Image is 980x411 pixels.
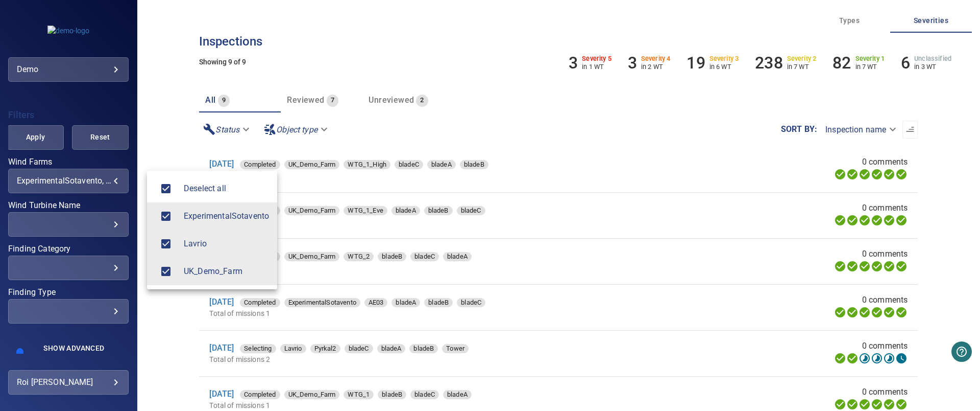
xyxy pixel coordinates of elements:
span: Lavrio [155,233,177,255]
span: ExperimentalSotavento [184,210,269,222]
div: Wind Farms ExperimentalSotavento [184,210,269,222]
span: Lavrio [184,238,269,250]
span: UK_Demo_Farm [184,265,269,278]
span: UK_Demo_Farm [155,261,177,282]
span: Deselect all [184,182,269,195]
div: Wind Farms UK_Demo_Farm [184,265,269,278]
ul: ExperimentalSotavento, Lavrio, [GEOGRAPHIC_DATA] [147,171,277,289]
div: Wind Farms Lavrio [184,238,269,250]
span: ExperimentalSotavento [155,205,177,227]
